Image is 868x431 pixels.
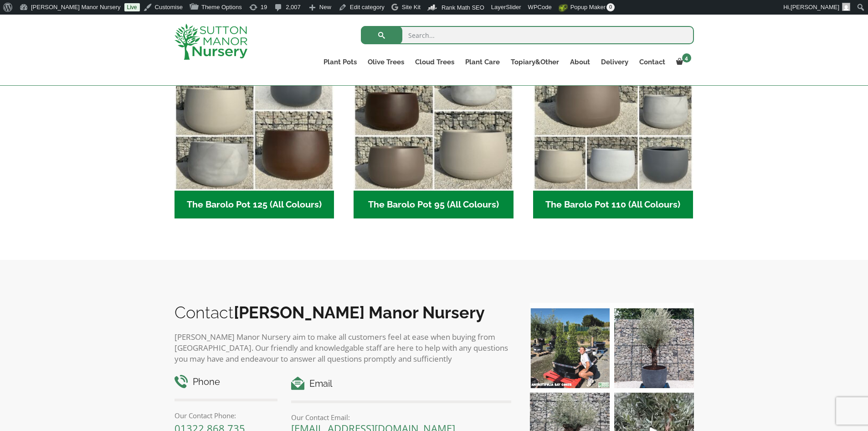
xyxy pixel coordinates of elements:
a: Olive Trees [362,56,410,68]
img: A beautiful multi-stem Spanish Olive tree potted in our luxurious fibre clay pots 😍😍 [614,308,694,388]
p: [PERSON_NAME] Manor Nursery aim to make all customers feel at ease when buying from [GEOGRAPHIC_D... [175,332,512,364]
span: Site Kit [402,4,421,10]
p: Our Contact Email: [291,412,511,423]
img: logo [175,24,247,60]
span: 0 [606,3,615,11]
a: Visit product category The Barolo Pot 95 (All Colours) [354,31,514,218]
h2: The Barolo Pot 125 (All Colours) [175,191,334,219]
a: Visit product category The Barolo Pot 110 (All Colours) [533,31,693,218]
img: The Barolo Pot 95 (All Colours) [354,31,514,191]
h4: Email [291,377,511,391]
h2: The Barolo Pot 95 (All Colours) [354,191,514,219]
input: Search... [361,26,694,44]
p: Our Contact Phone: [175,410,278,421]
a: Delivery [596,56,634,68]
h4: Phone [175,375,278,389]
img: Our elegant & picturesque Angustifolia Cones are an exquisite addition to your Bay Tree collectio... [530,308,610,388]
span: 4 [682,53,691,62]
a: Cloud Trees [410,56,460,68]
a: Contact [634,56,671,68]
h2: Contact [175,303,512,322]
span: Rank Math SEO [442,4,484,11]
a: Live [124,3,140,11]
span: [PERSON_NAME] [791,4,839,10]
a: 4 [671,56,694,68]
img: The Barolo Pot 125 (All Colours) [175,31,334,191]
a: Topiary&Other [505,56,565,68]
img: The Barolo Pot 110 (All Colours) [533,31,693,191]
a: Visit product category The Barolo Pot 125 (All Colours) [175,31,334,218]
b: [PERSON_NAME] Manor Nursery [234,303,485,322]
a: Plant Care [460,56,505,68]
a: Plant Pots [318,56,362,68]
h2: The Barolo Pot 110 (All Colours) [533,191,693,219]
a: About [565,56,596,68]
